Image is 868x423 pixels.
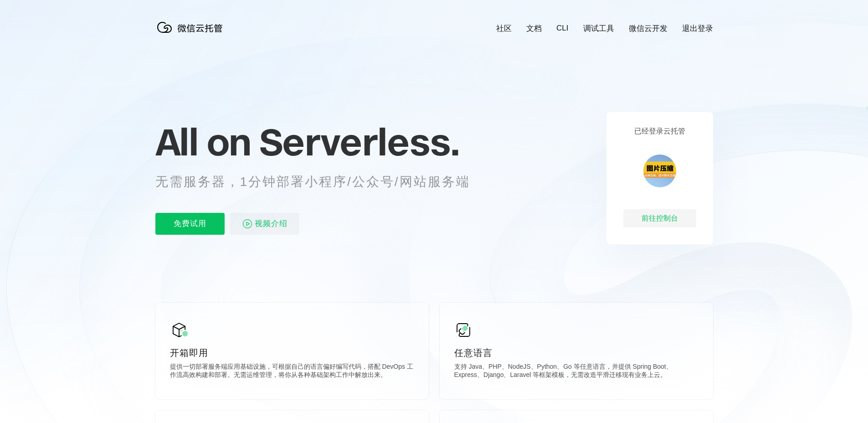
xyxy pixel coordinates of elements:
span: All on [155,119,251,165]
span: Serverless. [259,119,459,165]
a: 微信云托管 [155,30,228,38]
p: 已经登录云托管 [634,127,685,136]
a: 文档 [526,23,542,34]
p: 任意语言 [454,346,699,359]
div: 前往控制台 [623,209,696,227]
p: 免费试用 [155,213,225,235]
a: 社区 [496,23,512,34]
p: 提供一切部署服务端应用基础设施，可根据自己的语言偏好编写代码，搭配 DevOps 工作流高效构建和部署。无需运维管理，将你从各种基础架构工作中解放出来。 [170,363,414,381]
a: 调试工具 [583,23,614,34]
a: 退出登录 [682,23,713,34]
span: 视频介绍 [255,213,288,235]
p: 支持 Java、PHP、NodeJS、Python、Go 等任意语言，并提供 Spring Boot、Express、Django、Laravel 等框架模板，无需改造平滑迁移现有业务上云。 [454,363,699,381]
a: CLI [556,24,568,33]
a: 微信云开发 [629,23,668,34]
p: 开箱即用 [170,346,414,359]
p: 无需服务器，1分钟部署小程序/公众号/网站服务端 [155,173,487,191]
img: video_play.svg [242,218,253,229]
img: 微信云托管 [155,18,228,36]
